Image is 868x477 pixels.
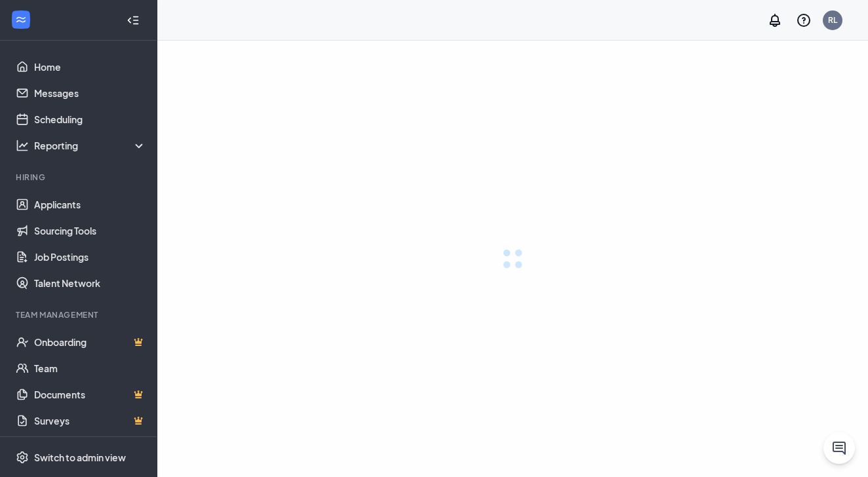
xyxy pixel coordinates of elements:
[34,451,126,464] div: Switch to admin view
[34,244,146,270] a: Job Postings
[34,191,146,218] a: Applicants
[34,381,146,408] a: DocumentsCrown
[34,355,146,381] a: Team
[34,54,146,80] a: Home
[831,440,847,456] svg: ChatActive
[828,14,837,26] div: RL
[34,80,146,106] a: Messages
[14,13,28,26] svg: WorkstreamLogo
[16,451,29,464] svg: Settings
[34,218,146,244] a: Sourcing Tools
[34,408,146,434] a: SurveysCrown
[796,12,812,28] svg: QuestionInfo
[34,139,147,152] div: Reporting
[34,329,146,355] a: OnboardingCrown
[16,309,144,320] div: Team Management
[16,172,144,183] div: Hiring
[823,432,855,464] button: ChatActive
[34,106,146,132] a: Scheduling
[16,139,29,152] svg: Analysis
[127,14,140,27] svg: Collapse
[767,12,783,28] svg: Notifications
[34,270,146,296] a: Talent Network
